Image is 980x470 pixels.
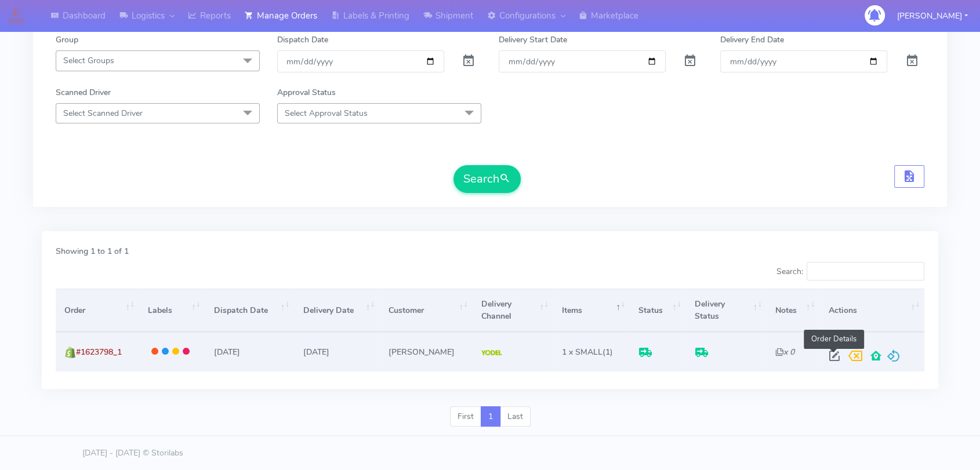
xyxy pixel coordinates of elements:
[767,289,819,332] th: Notes: activate to sort column ascending
[64,347,76,358] img: shopify.png
[562,347,602,358] span: 1 x SMALL
[888,4,977,28] button: [PERSON_NAME]
[775,347,794,358] i: x 0
[63,55,114,66] span: Select Groups
[56,34,78,46] label: Group
[56,289,139,332] th: Order: activate to sort column ascending
[294,332,379,371] td: [DATE]
[776,262,924,280] label: Search:
[686,289,767,332] th: Delivery Status: activate to sort column ascending
[285,108,368,119] span: Select Approval Status
[379,289,473,332] th: Customer: activate to sort column ascending
[205,289,295,332] th: Dispatch Date: activate to sort column ascending
[481,350,502,356] img: Yodel
[481,406,500,427] a: 1
[453,165,521,193] button: Search
[379,332,473,371] td: [PERSON_NAME]
[294,289,379,332] th: Delivery Date: activate to sort column ascending
[562,347,613,358] span: (1)
[630,289,686,332] th: Status: activate to sort column ascending
[499,34,567,46] label: Delivery Start Date
[56,245,129,257] label: Showing 1 to 1 of 1
[720,34,784,46] label: Delivery End Date
[819,289,924,332] th: Actions: activate to sort column ascending
[277,86,336,99] label: Approval Status
[205,332,295,371] td: [DATE]
[473,289,553,332] th: Delivery Channel: activate to sort column ascending
[807,262,924,280] input: Search:
[56,86,111,99] label: Scanned Driver
[76,347,122,358] span: #1623798_1
[63,108,143,119] span: Select Scanned Driver
[277,34,328,46] label: Dispatch Date
[139,289,205,332] th: Labels: activate to sort column ascending
[553,289,630,332] th: Items: activate to sort column descending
